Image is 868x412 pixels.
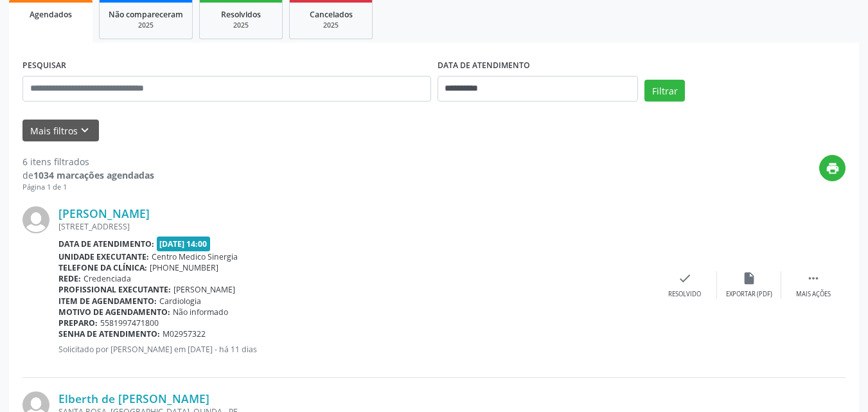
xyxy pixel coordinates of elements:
[819,155,846,181] button: print
[22,120,99,142] button: Mais filtroskeyboard_arrow_down
[58,344,653,355] p: Solicitado por [PERSON_NAME] em [DATE] - há 11 dias
[163,328,206,339] span: M02957322
[78,123,92,138] i: keyboard_arrow_down
[742,271,756,285] i: insert_drive_file
[173,284,235,295] span: [PERSON_NAME]
[157,237,211,251] span: [DATE] 14:00
[209,21,273,30] div: 2025
[22,155,154,168] div: 6 itens filtrados
[84,273,131,284] span: Credenciada
[726,290,772,299] div: Exportar (PDF)
[438,56,530,76] label: DATA DE ATENDIMENTO
[796,290,831,299] div: Mais ações
[58,262,147,273] b: Telefone da clínica:
[221,9,261,20] span: Resolvidos
[58,206,150,220] a: [PERSON_NAME]
[310,9,353,20] span: Cancelados
[806,271,820,285] i: 
[826,161,840,175] i: print
[678,271,692,285] i: check
[299,21,363,30] div: 2025
[22,182,154,193] div: Página 1 de 1
[22,168,154,182] div: de
[22,56,66,76] label: PESQUISAR
[30,9,72,20] span: Agendados
[58,307,170,318] b: Motivo de agendamento:
[58,221,653,232] div: [STREET_ADDRESS]
[58,284,171,295] b: Profissional executante:
[58,238,154,249] b: Data de atendimento:
[109,21,183,30] div: 2025
[100,318,159,328] span: 5581997471800
[58,318,98,328] b: Preparo:
[58,391,209,406] a: Elberth de [PERSON_NAME]
[159,296,201,307] span: Cardiologia
[109,9,183,20] span: Não compareceram
[644,80,685,102] button: Filtrar
[58,273,81,284] b: Rede:
[150,262,218,273] span: [PHONE_NUMBER]
[58,328,160,339] b: Senha de atendimento:
[668,290,701,299] div: Resolvido
[152,251,238,262] span: Centro Medico Sinergia
[33,169,154,181] strong: 1034 marcações agendadas
[58,296,157,307] b: Item de agendamento:
[173,307,228,318] span: Não informado
[58,251,149,262] b: Unidade executante:
[22,206,49,233] img: img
